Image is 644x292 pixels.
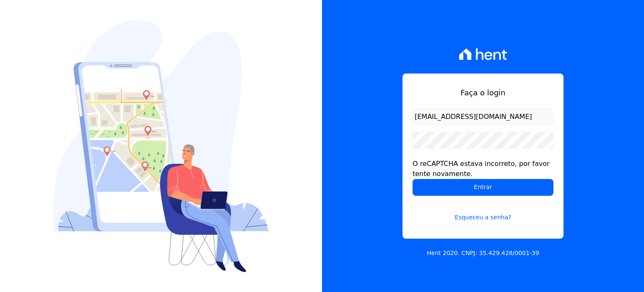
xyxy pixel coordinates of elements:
[427,249,539,258] p: Hent 2020. CNPJ: 35.429.428/0001-39
[413,108,553,125] input: Email
[413,159,553,179] div: O reCAPTCHA estava incorreto, por favor tente novamente.
[53,20,269,272] img: Login
[413,87,553,98] h1: Faça o login
[413,179,553,196] input: Entrar
[413,203,553,222] a: Esqueceu a senha?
